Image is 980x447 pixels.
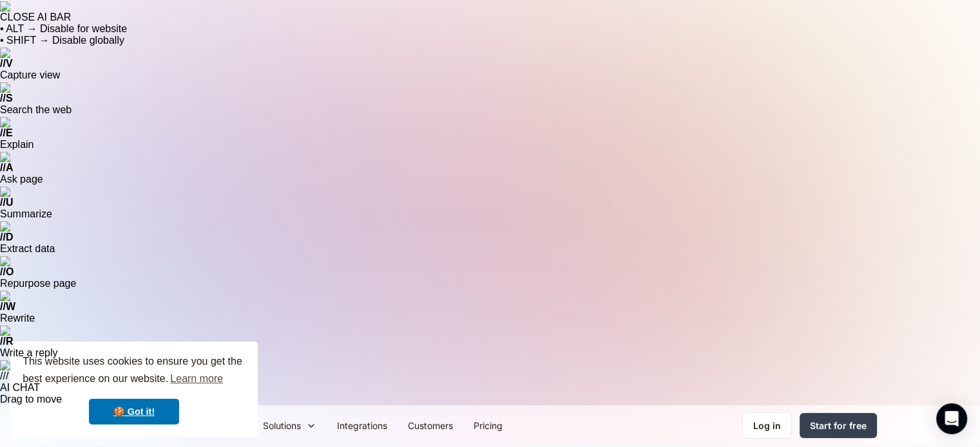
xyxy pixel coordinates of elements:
a: Start for free [800,413,877,438]
a: Pricing [463,411,513,440]
div: Start for free [810,419,867,432]
a: dismiss cookie message [89,399,179,424]
div: Solutions [253,411,327,440]
a: Customers [398,411,463,440]
div: Solutions [263,419,301,432]
a: Log in [742,412,792,439]
div: Open Intercom Messenger [936,403,967,434]
div: Log in [753,419,781,432]
a: Integrations [327,411,398,440]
